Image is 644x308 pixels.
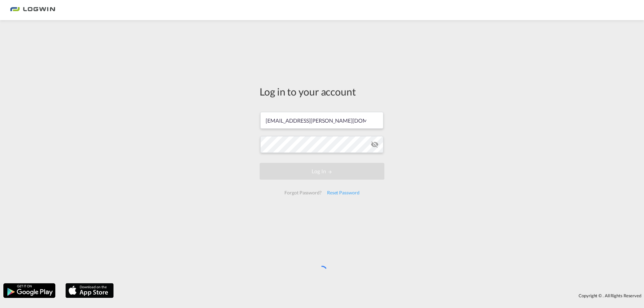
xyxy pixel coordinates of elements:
[260,84,384,99] div: Log in to your account
[65,283,114,299] img: apple.png
[260,112,383,129] input: Enter email/phone number
[3,283,56,299] img: google.png
[324,187,362,199] div: Reset Password
[117,290,644,301] div: Copyright © . All Rights Reserved
[10,3,55,18] img: bc73a0e0d8c111efacd525e4c8ad7d32.png
[371,140,379,148] md-icon: icon-eye-off
[260,163,384,180] button: LOGIN
[282,187,324,199] div: Forgot Password?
